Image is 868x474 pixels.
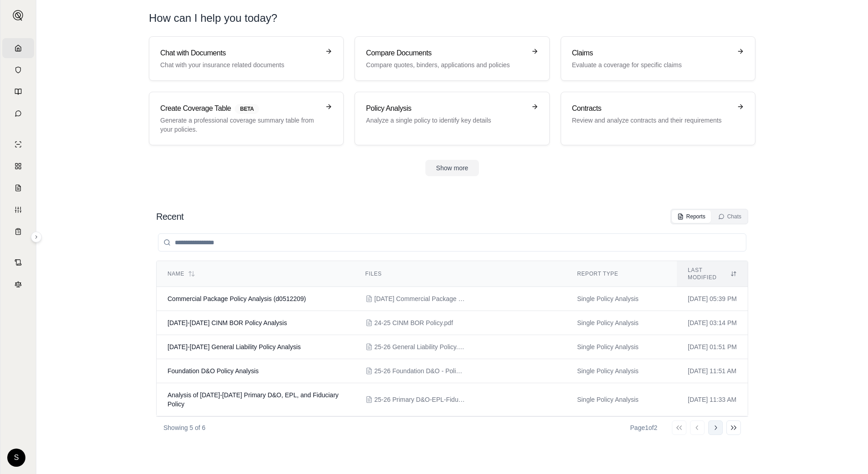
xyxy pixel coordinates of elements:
a: Custom Report [2,200,34,220]
a: Legal Search Engine [2,274,34,294]
a: ClaimsEvaluate a coverage for specific claims [561,36,755,81]
td: [DATE] 05:39 PM [677,287,748,311]
span: 25-26 Primary D&O-EPL-Fiduciary Policy.pdf [375,395,465,404]
span: 2024-2025 CINM BOR Policy Analysis [168,319,287,326]
th: Report Type [566,261,677,287]
a: ContractsReview and analyze contracts and their requirements [561,92,755,145]
td: Single Policy Analysis [566,287,677,311]
td: [DATE] 11:33 AM [677,383,748,416]
a: Chat [2,104,34,123]
a: Policy Comparisons [2,156,34,176]
h2: Recent [156,210,183,223]
span: 25-26 General Liability Policy.pdf [375,342,465,351]
span: 24-25 CINM BOR Policy.pdf [375,318,453,327]
div: Chats [718,213,741,220]
span: 25-26 Foundation D&O - Policy.pdf [375,366,465,375]
a: Contract Analysis [2,252,34,272]
p: Evaluate a coverage for specific claims [572,60,731,69]
a: Prompt Library [2,82,34,102]
a: Documents Vault [2,60,34,80]
a: Coverage Table [2,222,34,242]
span: Analysis of 2025-2026 Primary D&O, EPL, and Fiduciary Policy [168,391,339,408]
h3: Claims [572,48,731,59]
td: Single Policy Analysis [566,359,677,383]
a: Compare DocumentsCompare quotes, binders, applications and policies [355,36,549,81]
div: Name [168,270,344,277]
div: Reports [677,213,705,220]
a: Create Coverage TableBETAGenerate a professional coverage summary table from your policies. [149,92,344,145]
a: Policy AnalysisAnalyze a single policy to identify key details [355,92,549,145]
p: Chat with your insurance related documents [160,60,320,69]
span: 2025-2026 General Liability Policy Analysis [168,343,301,351]
th: Files [355,261,567,287]
img: Expand sidebar [13,10,24,21]
button: Expand sidebar [9,6,27,25]
h1: How can I help you today? [149,11,277,25]
span: Commercial Package Policy Analysis (d0512209) [168,295,306,302]
span: 4-1-25 Commercial Package Policy.pdf [375,294,465,303]
h3: Contracts [572,103,731,114]
button: Expand sidebar [31,232,42,242]
h3: Compare Documents [366,48,525,59]
button: Chats [713,210,747,223]
td: [DATE] 03:14 PM [677,311,748,335]
a: Single Policy [2,134,34,154]
span: Foundation D&O Policy Analysis [168,367,259,375]
h3: Policy Analysis [366,103,525,114]
button: Show more [425,160,479,176]
a: Claim Coverage [2,178,34,198]
td: [DATE] 01:51 PM [677,335,748,359]
td: Single Policy Analysis [566,383,677,416]
span: BETA [235,104,259,114]
p: Compare quotes, binders, applications and policies [366,60,525,69]
h3: Chat with Documents [160,48,320,59]
td: Single Policy Analysis [566,335,677,359]
a: Home [2,38,34,58]
p: Review and analyze contracts and their requirements [572,116,731,125]
button: Reports [672,210,711,223]
a: Chat with DocumentsChat with your insurance related documents [149,36,344,81]
td: Single Policy Analysis [566,311,677,335]
p: Generate a professional coverage summary table from your policies. [160,116,320,134]
div: Last modified [688,267,737,281]
h3: Create Coverage Table [160,103,320,114]
div: Page 1 of 2 [630,423,657,432]
p: Showing 5 of 6 [163,423,206,432]
p: Analyze a single policy to identify key details [366,116,525,125]
td: [DATE] 11:51 AM [677,359,748,383]
div: S [7,449,25,467]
